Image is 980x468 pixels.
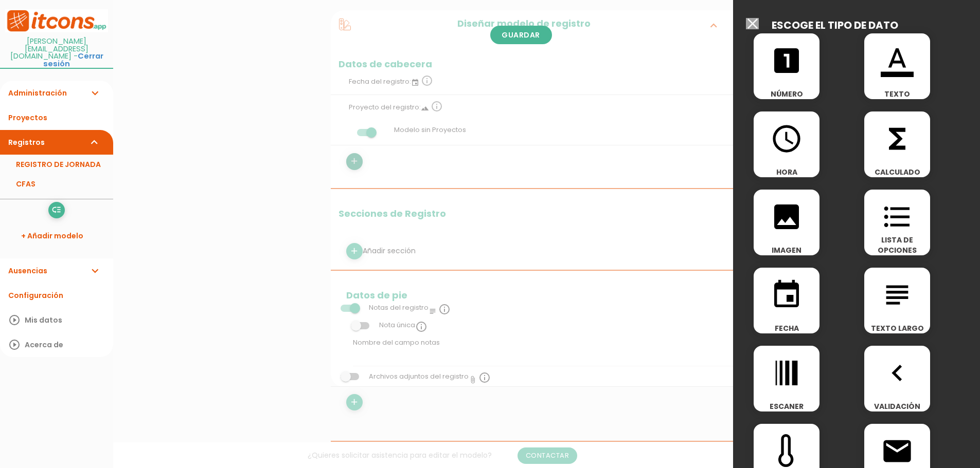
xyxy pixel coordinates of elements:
[770,278,803,311] i: event
[881,278,914,311] i: subject
[881,435,914,467] i: email
[770,200,803,233] i: image
[754,167,819,177] span: HORA
[754,401,819,411] span: ESCANER
[770,357,803,389] i: line_weight
[881,122,914,155] i: functions
[772,20,898,31] h2: ESCOGE EL TIPO DE DATO
[864,323,930,333] span: TEXTO LARGO
[864,401,930,411] span: VALIDACIÓN
[864,89,930,99] span: TEXTO
[881,44,914,77] i: format_color_text
[881,200,914,233] i: format_list_bulleted
[881,357,914,389] i: navigate_before
[864,167,930,177] span: CALCULADO
[864,235,930,255] span: LISTA DE OPCIONES
[770,122,803,155] i: access_time
[754,245,819,255] span: IMAGEN
[754,323,819,333] span: FECHA
[754,89,819,99] span: NÚMERO
[770,44,803,77] i: looks_one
